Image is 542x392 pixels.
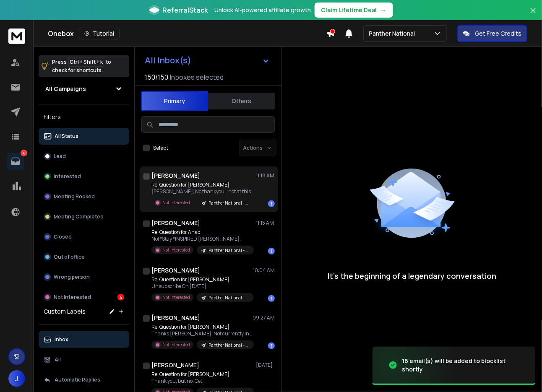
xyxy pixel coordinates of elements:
p: No! *Stay *INSPIRED [PERSON_NAME], [151,236,252,242]
p: Press to check for shortcuts. [52,58,111,75]
p: [PERSON_NAME], No thankyou...not at this [151,188,252,195]
p: Re: Question for [PERSON_NAME] [151,324,252,330]
button: Lead [39,148,129,165]
button: J [8,370,25,387]
div: 1 [268,248,275,254]
button: Close banner [528,5,539,25]
p: Wrong person [54,274,90,280]
p: Re: Question for Ahad [151,229,252,236]
img: image [373,340,456,390]
p: Re: Question for [PERSON_NAME] [151,371,252,378]
p: Automatic Replies [55,376,100,383]
div: 1 [268,295,275,302]
h3: Filters [39,111,129,123]
p: 11:18 AM [256,172,275,179]
button: Meeting Booked [39,188,129,205]
p: Thank you, but no. Get [151,378,252,384]
p: Panther National - Main Campaign (Partners at Law firms US)) [208,295,249,301]
span: Ctrl + Shift + k [68,57,104,67]
button: Not Interested4 [39,289,129,306]
h1: [PERSON_NAME] [151,171,200,180]
div: 1 [268,343,275,349]
p: Panther National - Main Campaign (CEO +100 Employees US) [208,200,249,206]
button: Interested [39,168,129,185]
div: Onebox [48,28,326,39]
p: Re: Question for [PERSON_NAME] [151,182,252,188]
button: Inbox [39,331,129,348]
p: All [55,356,61,363]
p: Lead [54,153,66,160]
p: Re: Question for [PERSON_NAME] [151,276,252,283]
button: Get Free Credits [457,25,527,42]
span: → [380,6,386,14]
p: Get Free Credits [475,29,521,38]
p: 11:15 AM [256,220,275,226]
p: Panther National - Main Campaign (CEO +100 Employees US) [208,342,249,348]
p: Not Interested [162,342,190,348]
button: Tutorial [79,28,120,39]
p: 09:27 AM [253,314,275,321]
p: Not Interested [162,247,190,253]
span: 150 / 150 [145,72,168,82]
button: Meeting Completed [39,208,129,225]
button: Closed [39,228,129,245]
button: Claim Lifetime Deal→ [315,3,393,18]
button: Out of office [39,249,129,265]
h1: [PERSON_NAME] [151,219,200,227]
button: Primary [141,91,208,111]
h3: Custom Labels [44,307,86,316]
p: It’s the beginning of a legendary conversation [328,270,496,282]
p: Unlock AI-powered affiliate growth [215,6,311,14]
h1: All Inbox(s) [145,56,191,65]
p: Meeting Booked [54,193,95,200]
div: 16 email(s) will be added to blocklist shortly [402,357,525,374]
h1: [PERSON_NAME] [151,314,200,322]
p: Out of office [54,254,85,260]
p: Closed [54,234,72,240]
button: Automatic Replies [39,371,129,388]
p: Panther National [369,29,418,38]
a: 4 [7,153,24,170]
p: Panther National - Main Campaign (CEO +100 Employees US) [208,247,249,254]
button: All Inbox(s) [138,52,276,69]
h1: All Campaigns [45,85,86,93]
span: ReferralStack [163,5,208,15]
p: Inbox [55,336,68,343]
button: All Campaigns [39,80,129,97]
button: Others [208,92,275,110]
div: 1 [268,200,275,207]
p: Interested [54,173,81,180]
h1: [PERSON_NAME] [151,266,200,275]
h3: Inboxes selected [170,72,224,82]
p: [DATE] [256,362,275,369]
p: Not Interested [162,294,190,301]
div: 4 [117,294,124,301]
label: Select [153,145,168,151]
p: 4 [21,150,27,156]
p: Thanks [PERSON_NAME], Not currently interested. [151,330,252,337]
p: Meeting Completed [54,213,104,220]
p: Not Interested [162,200,190,206]
h1: [PERSON_NAME] [151,361,199,369]
button: All [39,351,129,368]
button: All Status [39,128,129,145]
p: 10:04 AM [253,267,275,274]
p: Not Interested [54,294,91,301]
p: Unsubscribe On [DATE], [151,283,252,290]
button: Wrong person [39,269,129,286]
p: All Status [55,133,78,140]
